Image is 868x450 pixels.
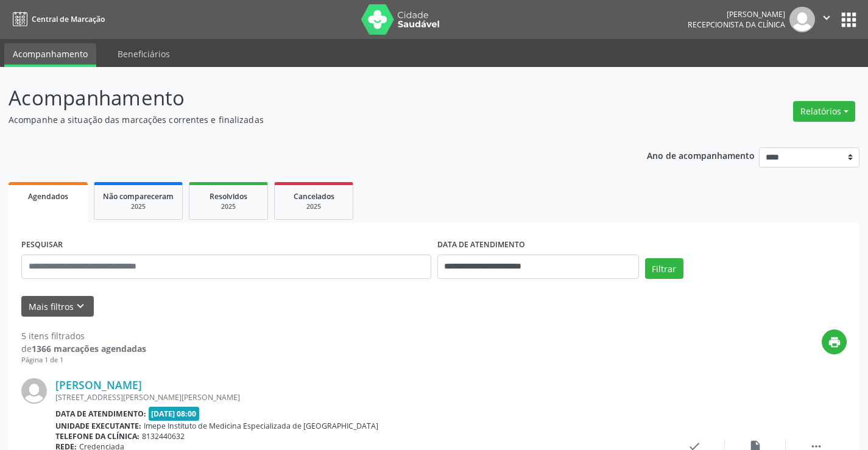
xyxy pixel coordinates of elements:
[55,431,139,441] b: Telefone da clínica:
[21,329,146,342] div: 5 itens filtrados
[815,7,838,32] button: 
[210,191,247,202] span: Resolvidos
[4,43,96,67] a: Acompanhamento
[21,342,146,355] div: de
[103,191,174,202] span: Não compareceram
[9,113,604,126] p: Acompanhe a situação das marcações correntes e finalizadas
[144,421,378,431] span: Imepe Instituto de Medicina Especializada de [GEOGRAPHIC_DATA]
[820,11,833,24] i: 
[55,409,146,419] b: Data de atendimento:
[21,378,47,404] img: img
[688,19,785,30] span: Recepcionista da clínica
[142,431,185,441] span: 8132440632
[109,43,178,65] a: Beneficiários
[437,236,525,255] label: DATA DE ATENDIMENTO
[21,236,63,255] label: PESQUISAR
[828,336,841,349] i: print
[9,83,604,113] p: Acompanhamento
[28,191,68,202] span: Agendados
[688,9,785,19] div: [PERSON_NAME]
[283,202,344,211] div: 2025
[838,9,859,30] button: apps
[55,378,142,392] a: [PERSON_NAME]
[21,355,146,365] div: Página 1 de 1
[647,147,755,163] p: Ano de acompanhamento
[32,14,105,24] span: Central de Marcação
[645,258,683,279] button: Filtrar
[822,329,847,354] button: print
[32,343,146,354] strong: 1366 marcações agendadas
[789,7,815,32] img: img
[9,9,105,29] a: Central de Marcação
[793,101,855,122] button: Relatórios
[21,296,94,317] button: Mais filtroskeyboard_arrow_down
[55,392,664,403] div: [STREET_ADDRESS][PERSON_NAME][PERSON_NAME]
[55,421,141,431] b: Unidade executante:
[103,202,174,211] div: 2025
[149,407,200,421] span: [DATE] 08:00
[294,191,334,202] span: Cancelados
[198,202,259,211] div: 2025
[74,300,87,313] i: keyboard_arrow_down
